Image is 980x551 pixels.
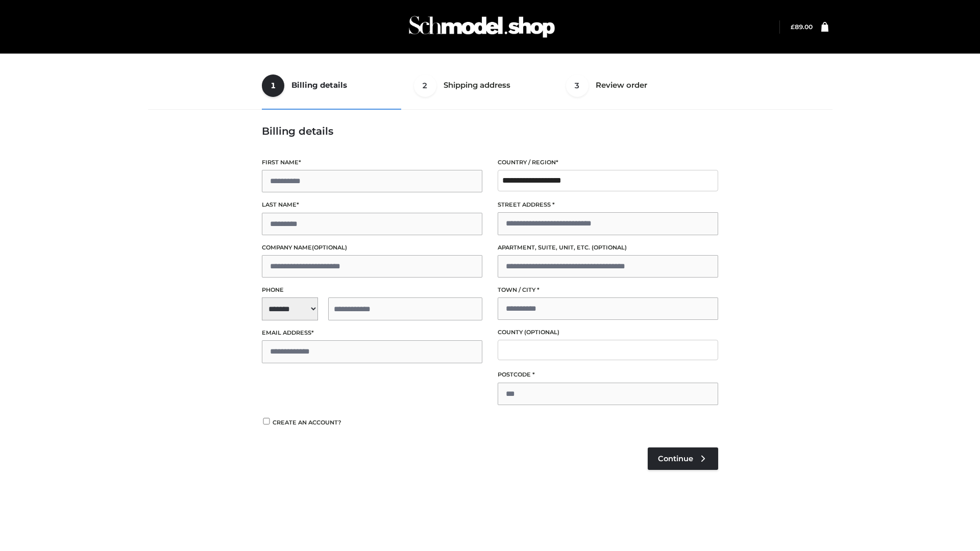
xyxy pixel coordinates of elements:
[658,454,693,463] span: Continue
[405,7,558,47] img: Schmodel Admin 964
[498,285,718,295] label: Town / City
[262,158,482,167] label: First name
[648,447,718,470] a: Continue
[498,243,718,253] label: Apartment, suite, unit, etc.
[262,418,271,424] input: Create an account?
[498,328,718,337] label: County
[273,419,341,426] span: Create an account?
[498,158,718,167] label: Country / Region
[498,200,718,210] label: Street address
[791,23,795,31] span: £
[498,370,718,380] label: Postcode
[592,244,627,251] span: (optional)
[312,244,347,251] span: (optional)
[524,329,559,336] span: (optional)
[791,23,813,31] bdi: 89.00
[262,125,718,137] h3: Billing details
[262,200,482,210] label: Last name
[791,23,813,31] a: £89.00
[262,328,482,338] label: Email address
[262,243,482,253] label: Company name
[262,285,482,295] label: Phone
